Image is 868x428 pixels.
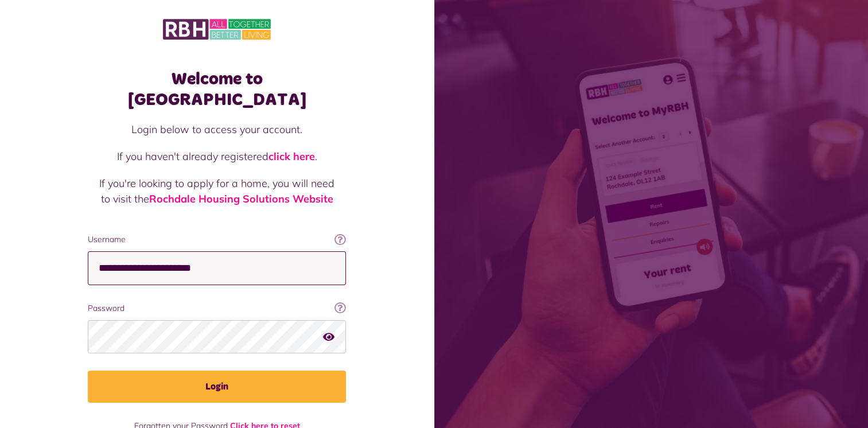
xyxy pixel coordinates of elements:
[88,69,346,110] h1: Welcome to [GEOGRAPHIC_DATA]
[163,17,271,41] img: MyRBH
[99,176,334,207] p: If you're looking to apply for a home, you will need to visit the
[88,234,346,246] label: Username
[88,302,346,314] label: Password
[268,150,315,163] a: click here
[99,149,334,164] p: If you haven't already registered .
[99,122,334,137] p: Login below to access your account.
[149,192,333,205] a: Rochdale Housing Solutions Website
[88,371,346,403] button: Login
